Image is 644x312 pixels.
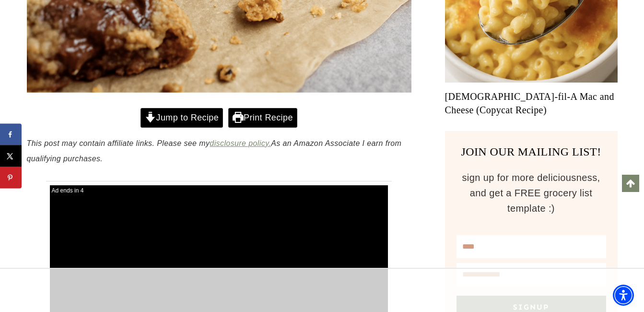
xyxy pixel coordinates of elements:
div: Accessibility Menu [613,285,634,306]
a: [DEMOGRAPHIC_DATA]-fil-A Mac and Cheese (Copycat Recipe) [445,90,618,117]
a: Scroll to top [622,175,639,192]
p: sign up for more deliciousness, and get a FREE grocery list template :) [457,170,606,216]
h3: JOIN OUR MAILING LIST! [457,143,606,160]
a: Print Recipe [228,108,297,128]
a: Jump to Recipe [141,108,223,128]
em: This post may contain affiliate links. Please see my As an Amazon Associate I earn from qualifyin... [27,139,402,163]
a: disclosure policy. [210,139,271,147]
